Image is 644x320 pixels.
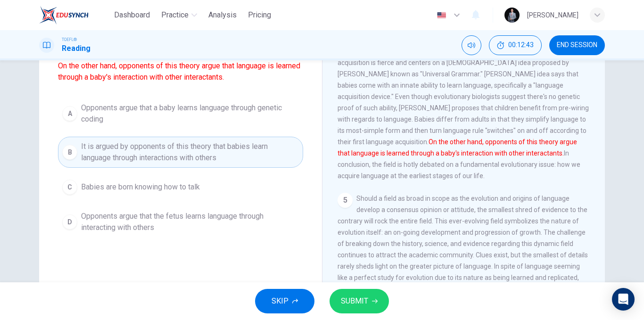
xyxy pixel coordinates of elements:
[58,206,303,238] button: DOpponents argue that the fetus learns language through interacting with others
[62,43,91,54] h1: Reading
[205,7,240,24] button: Analysis
[338,193,353,208] div: 5
[39,6,110,25] a: EduSynch logo
[208,9,237,21] span: Analysis
[62,214,77,230] div: D
[248,9,271,21] span: Pricing
[508,41,534,49] span: 00:12:43
[39,6,89,25] img: EduSynch logo
[81,102,299,125] span: Opponents argue that a baby learns language through genetic coding
[62,36,77,43] span: TOEFL®
[549,35,605,55] button: END SESSION
[436,12,447,19] img: en
[62,145,77,160] div: B
[338,138,577,157] font: On the other hand, opponents of this theory argue that language is learned through a baby's inter...
[341,295,368,308] span: SUBMIT
[58,98,303,129] button: AOpponents argue that a baby learns language through genetic coding
[489,35,542,55] button: 00:12:43
[114,9,150,21] span: Dashboard
[462,35,481,55] div: Mute
[81,211,299,233] span: Opponents argue that the fetus learns language through interacting with others
[62,180,77,195] div: C
[338,36,589,180] span: Evolutionary biologists remain skeptical that language knowledge is conveyed through genetics and...
[157,7,201,24] button: Practice
[338,195,588,315] span: Should a field as broad in scope as the evolution and origins of language develop a consensus opi...
[489,35,542,55] div: Hide
[504,8,520,23] img: Profile picture
[527,9,578,21] div: [PERSON_NAME]
[244,7,275,24] button: Pricing
[81,141,299,164] span: It is argued by opponents of this theory that babies learn language through interactions with others
[81,181,200,193] span: Babies are born knowing how to talk
[330,289,389,313] button: SUBMIT
[62,106,77,121] div: A
[58,61,300,82] font: On the other hand, opponents of this theory argue that language is learned through a baby's inter...
[58,137,303,168] button: BIt is argued by opponents of this theory that babies learn language through interactions with ot...
[557,41,597,49] span: END SESSION
[272,295,289,308] span: SKIP
[58,175,303,199] button: CBabies are born knowing how to talk
[255,289,314,313] button: SKIP
[612,288,635,311] div: Open Intercom Messenger
[110,7,154,24] button: Dashboard
[161,9,189,21] span: Practice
